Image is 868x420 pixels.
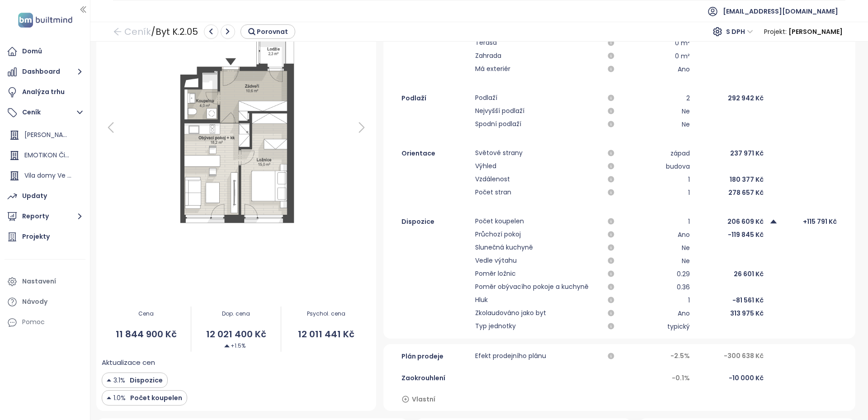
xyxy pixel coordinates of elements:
[22,46,42,57] div: Domů
[5,208,85,226] button: Reporty
[696,351,764,362] div: -300 638 Kč
[401,216,469,227] div: Dispozice
[622,51,690,61] div: 0 m²
[475,64,600,75] span: Má exteriér
[622,308,690,319] div: Ano
[475,242,600,253] span: Slunečná kuchyně
[7,126,83,144] div: [PERSON_NAME]
[127,375,163,385] span: Dispozice
[128,393,182,403] span: Počet koupelen
[696,148,764,159] div: 237 971 Kč
[475,38,600,48] span: Terasa
[165,26,307,229] img: Floor plan
[102,327,191,341] span: 11 844 900 Kč
[475,216,600,227] span: Počet koupelen
[5,187,85,205] a: Updaty
[696,269,764,279] div: 26 601 Kč
[401,373,469,383] span: Zaokrouhlení
[224,343,230,349] img: Decrease
[696,373,764,383] div: -10 000 Kč
[696,308,764,319] div: 313 975 Kč
[696,187,764,198] div: 278 657 Kč
[5,83,85,101] a: Analýza trhu
[622,229,690,240] div: Ano
[7,146,83,165] div: EMOTIKON Čimická
[191,327,281,341] span: 12 021 400 Kč
[281,327,371,341] span: 12 011 441 Kč
[764,24,843,40] div: Projekt :
[24,151,85,160] span: EMOTIKON Čimická
[622,174,690,185] div: 1
[22,190,47,202] div: Updaty
[696,93,764,104] div: 292 942 Kč
[696,174,764,185] div: 180 377 Kč
[723,0,838,22] span: [EMAIL_ADDRESS][DOMAIN_NAME]
[191,310,281,318] span: Dop. cena
[475,93,600,104] span: Podlaží
[622,216,690,227] div: 1
[622,161,690,172] div: budova
[5,293,85,311] a: Návody
[113,27,122,36] span: arrow-left
[622,93,690,104] div: 2
[788,27,843,36] b: [PERSON_NAME]
[696,295,764,306] div: -81 561 Kč
[24,130,74,139] span: [PERSON_NAME]
[475,229,600,240] span: Průchozí pokoj
[622,106,690,117] div: Ne
[622,187,690,198] div: 1
[622,269,690,279] div: 0.29
[475,295,600,306] span: Hluk
[622,148,690,159] div: západ
[113,24,295,40] div: / Byt K.2.05
[622,295,690,306] div: 1
[622,119,690,130] div: Ne
[5,313,85,331] div: Pomoc
[475,51,600,61] span: Zahrada
[113,375,125,385] span: 3.1%
[696,229,764,240] div: -119 845 Kč
[622,64,690,75] div: Ano
[475,255,600,266] span: Vedle výtahu
[7,167,83,185] div: Vila domy Ve Vlnách
[475,161,600,172] span: Výhled
[22,296,47,307] div: Návody
[241,24,295,39] button: Porovnat
[622,373,690,383] div: -0.1 %
[102,357,155,368] span: Aktualizace cen
[22,316,45,328] div: Pomoc
[475,321,600,332] span: Typ jednotky
[622,242,690,253] div: Ne
[22,231,50,242] div: Projekty
[696,216,764,227] div: 206 609 Kč
[224,342,245,350] span: +1.5%
[401,148,469,159] div: Orientace
[5,104,85,122] button: Ceník
[113,393,126,403] span: 1.0%
[5,42,85,61] a: Domů
[22,86,65,98] div: Analýza trhu
[113,24,151,40] a: arrow-left Ceník
[5,228,85,246] a: Projekty
[803,217,837,227] span: +115 791 Kč
[475,106,600,117] span: Nejvyšší podlaží
[622,321,690,332] div: typický
[475,282,600,293] span: Poměr obývacího pokoje a kuchyně
[475,119,600,130] span: Spodní podlaží
[726,25,753,38] span: S DPH
[412,394,435,404] span: Vlastní
[622,282,690,293] div: 0.36
[15,11,75,29] img: logo
[22,276,56,287] div: Nastavení
[102,310,191,318] span: Cena
[769,217,778,226] span: caret-up
[257,27,288,37] span: Porovnat
[622,255,690,266] div: Ne
[5,63,85,81] button: Dashboard
[475,148,600,159] span: Světové strany
[401,93,469,104] div: Podlaží
[281,310,371,318] span: Psychol. cena
[622,38,690,48] div: 0 m²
